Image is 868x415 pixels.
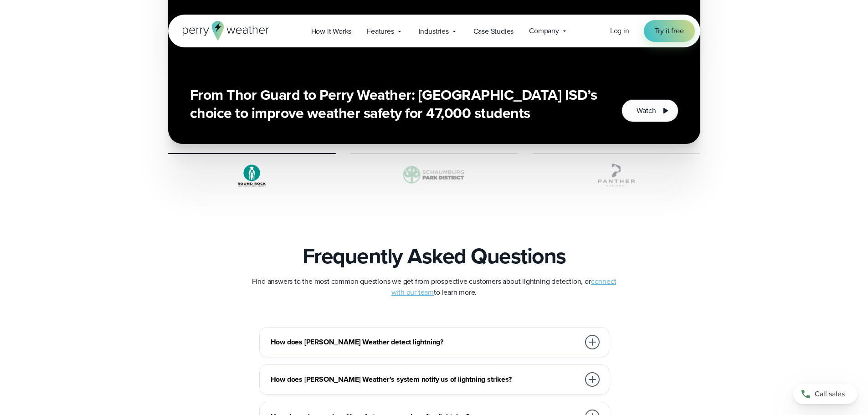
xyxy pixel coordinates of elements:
span: Company [529,26,559,36]
span: Try it free [655,26,684,36]
span: Log in [610,26,629,36]
a: Case Studies [466,22,522,41]
a: Log in [610,26,629,36]
span: Call sales [815,389,845,400]
h3: How does [PERSON_NAME] Weather’s system notify us of lightning strikes? [271,374,580,385]
img: Schaumburg-Park-District-1.svg [350,161,518,189]
span: Case Studies [473,26,514,37]
a: Call sales [793,384,857,404]
span: Watch [637,105,656,116]
h2: Frequently Asked Questions [303,243,566,269]
a: Try it free [644,20,695,42]
img: Panther-National.svg [533,161,700,189]
img: Round Rock ISD Logo [168,161,336,189]
h3: How does [PERSON_NAME] Weather detect lightning? [271,337,580,348]
p: Find answers to the most common questions we get from prospective customers about lightning detec... [252,276,616,298]
h3: From Thor Guard to Perry Weather: [GEOGRAPHIC_DATA] ISD’s choice to improve weather safety for 47... [190,86,600,122]
a: How it Works [303,22,360,41]
span: How it Works [311,26,352,37]
a: connect with our team [391,276,616,297]
button: Watch [621,99,678,122]
span: Industries [419,26,449,37]
span: Features [367,26,394,37]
